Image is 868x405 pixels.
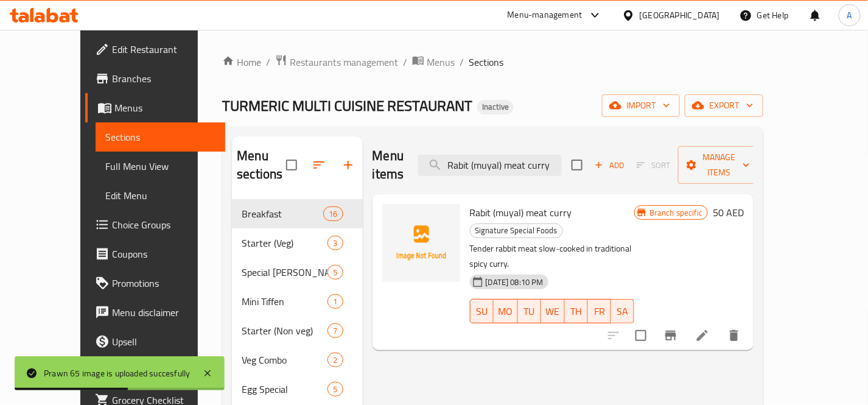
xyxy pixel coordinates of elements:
[105,188,215,203] span: Edit Menu
[685,94,763,117] button: export
[481,276,548,288] span: [DATE] 08:10 PM
[112,247,215,261] span: Coupons
[695,328,710,343] a: Edit menu item
[471,224,562,238] span: Signature Special Foods
[85,35,225,64] a: Edit Restaurant
[656,321,685,350] button: Branch-specific-item
[590,156,629,175] button: Add
[85,327,225,356] a: Upsell
[222,55,261,69] a: Home
[323,206,343,221] div: items
[85,239,225,269] a: Coupons
[327,323,343,338] div: items
[105,130,215,144] span: Sections
[112,276,215,291] span: Promotions
[242,206,323,221] span: Breakfast
[105,159,215,174] span: Full Menu View
[713,204,744,221] h6: 50 AED
[232,375,362,404] div: Egg Special5
[588,299,611,323] button: FR
[688,150,750,180] span: Manage items
[469,55,503,69] span: Sections
[242,294,327,309] span: Mini Tiffen
[470,203,572,222] span: Rabit (muyal) meat curry
[222,92,472,119] span: TURMERIC MULTI CUISINE RESTAURANT
[412,54,455,70] a: Menus
[328,238,342,249] span: 3
[477,100,514,114] div: Inactive
[616,303,629,320] span: SA
[112,305,215,320] span: Menu disclaimer
[242,323,327,338] span: Starter (Non veg)
[328,296,342,308] span: 1
[112,334,215,349] span: Upsell
[570,303,583,320] span: TH
[112,71,215,86] span: Branches
[678,146,760,184] button: Manage items
[470,241,635,272] p: Tender rabbit meat slow-cooked in traditional spicy curry.
[327,382,343,396] div: items
[324,208,342,220] span: 16
[112,42,215,57] span: Edit Restaurant
[232,199,362,228] div: Breakfast16
[565,299,588,323] button: TH
[44,367,191,380] div: Prawn 65 image is uploaded succesfully
[403,55,407,69] li: /
[327,265,343,280] div: items
[275,54,398,70] a: Restaurants management
[112,217,215,232] span: Choice Groups
[85,298,225,327] a: Menu disclaimer
[640,9,720,22] div: [GEOGRAPHIC_DATA]
[232,258,362,287] div: Special [PERSON_NAME]5
[232,316,362,345] div: Starter (Non veg)7
[232,345,362,375] div: Veg Combo2
[475,303,489,320] span: SU
[460,55,464,69] li: /
[242,353,327,367] span: Veg Combo
[237,147,285,183] h2: Menu sections
[373,147,404,183] h2: Menu items
[477,102,514,112] span: Inactive
[695,98,754,113] span: export
[222,54,763,70] nav: breadcrumb
[328,267,342,278] span: 5
[85,64,225,93] a: Branches
[612,98,670,113] span: import
[85,269,225,298] a: Promotions
[645,207,707,219] span: Branch specific
[328,354,342,366] span: 2
[242,236,327,250] span: Starter (Veg)
[508,8,583,23] div: Menu-management
[847,9,852,22] span: A
[232,287,362,316] div: Mini Tiffen1
[327,353,343,367] div: items
[96,122,225,152] a: Sections
[85,210,225,239] a: Choice Groups
[593,158,626,172] span: Add
[494,299,518,323] button: MO
[290,55,398,69] span: Restaurants management
[541,299,565,323] button: WE
[328,384,342,395] span: 5
[96,181,225,210] a: Edit Menu
[382,204,460,282] img: Rabit (muyal) meat curry
[628,323,654,348] span: Select to update
[328,325,342,337] span: 7
[85,93,225,122] a: Menus
[232,228,362,258] div: Starter (Veg)3
[242,382,327,396] span: Egg Special
[418,155,562,176] input: search
[518,299,541,323] button: TU
[266,55,270,69] li: /
[327,236,343,250] div: items
[334,150,363,180] button: Add section
[523,303,536,320] span: TU
[304,150,334,180] span: Sort sections
[427,55,455,69] span: Menus
[593,303,606,320] span: FR
[611,299,634,323] button: SA
[114,100,215,115] span: Menus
